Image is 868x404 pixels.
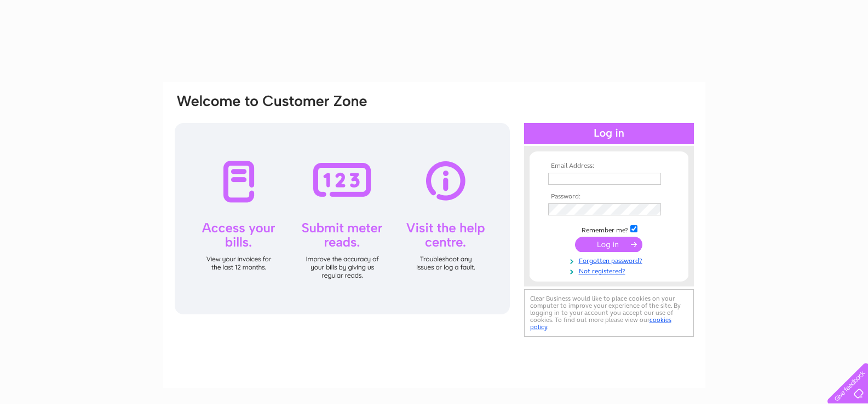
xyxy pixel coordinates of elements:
a: Forgotten password? [548,255,672,265]
th: Email Address: [545,162,672,170]
td: Remember me? [545,224,672,235]
a: Not registered? [548,265,672,276]
th: Password: [545,193,672,201]
a: cookies policy [530,316,671,331]
input: Submit [575,237,642,252]
div: Clear Business would like to place cookies on your computer to improve your experience of the sit... [524,289,694,337]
